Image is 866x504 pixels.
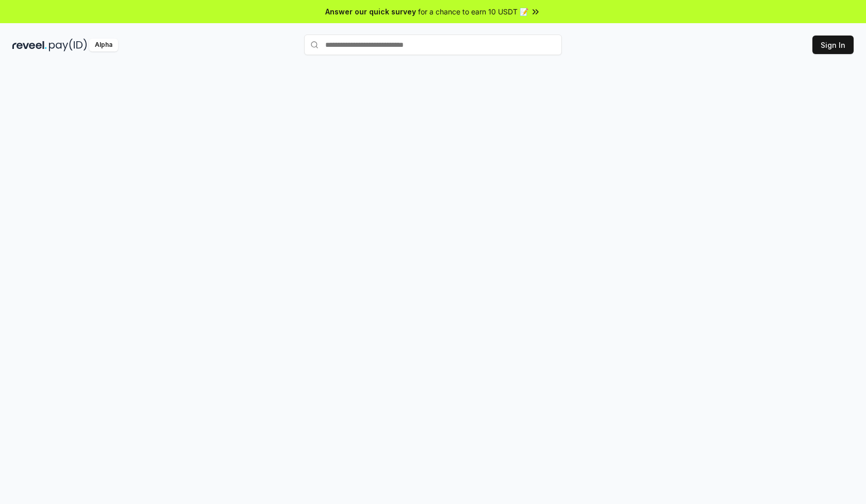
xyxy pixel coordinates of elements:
[325,6,416,17] span: Answer our quick survey
[418,6,528,17] span: for a chance to earn 10 USDT 📝
[12,39,47,51] img: reveel_dark
[89,39,118,51] div: Alpha
[49,39,87,51] img: pay_id
[812,36,854,54] button: Sign In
